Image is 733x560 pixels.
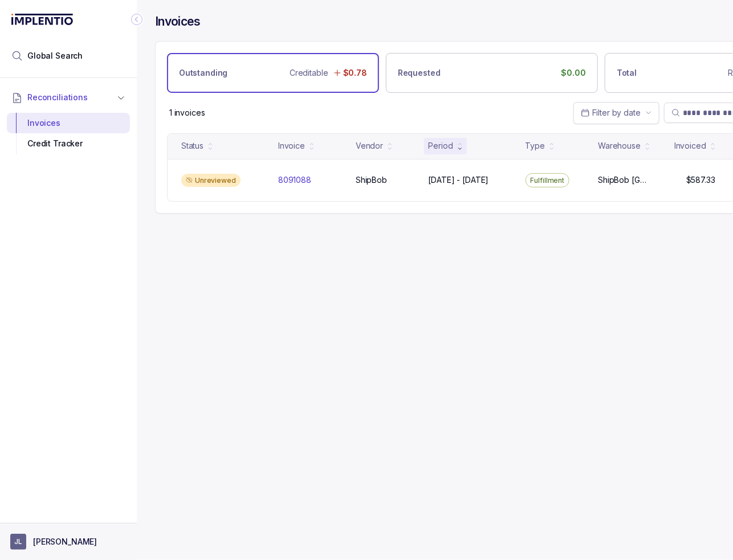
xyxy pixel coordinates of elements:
[531,175,565,186] p: Fulfillment
[169,107,205,118] div: Remaining page entries
[130,13,144,26] div: Collapse Icon
[7,85,130,110] button: Reconciliations
[343,67,367,79] p: $0.78
[674,140,706,152] div: Invoiced
[592,108,641,117] span: Filter by date
[27,50,83,62] span: Global Search
[598,174,648,186] p: ShipBob [GEOGRAPHIC_DATA][PERSON_NAME]
[7,111,130,157] div: Reconciliations
[356,174,387,186] p: ShipBob
[155,14,201,30] h4: Invoices
[617,67,637,79] p: Total
[429,140,453,152] div: Period
[33,536,97,547] p: [PERSON_NAME]
[686,174,715,186] p: $587.33
[429,174,489,186] p: [DATE] - [DATE]
[598,140,641,152] div: Warehouse
[16,133,121,154] div: Credit Tracker
[10,534,127,550] button: User initials[PERSON_NAME]
[169,107,205,118] p: 1 invoices
[278,140,305,152] div: Invoice
[278,174,311,186] p: 8091088
[398,67,441,79] p: Requested
[181,174,241,187] div: Unreviewed
[573,102,659,124] button: Date Range Picker
[16,113,121,133] div: Invoices
[356,140,383,152] div: Vendor
[581,107,641,118] search: Date Range Picker
[290,67,328,79] p: Creditable
[27,92,88,103] span: Reconciliations
[561,67,586,79] p: $0.00
[179,67,227,79] p: Outstanding
[10,534,26,550] span: User initials
[181,140,203,152] div: Status
[526,140,545,152] div: Type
